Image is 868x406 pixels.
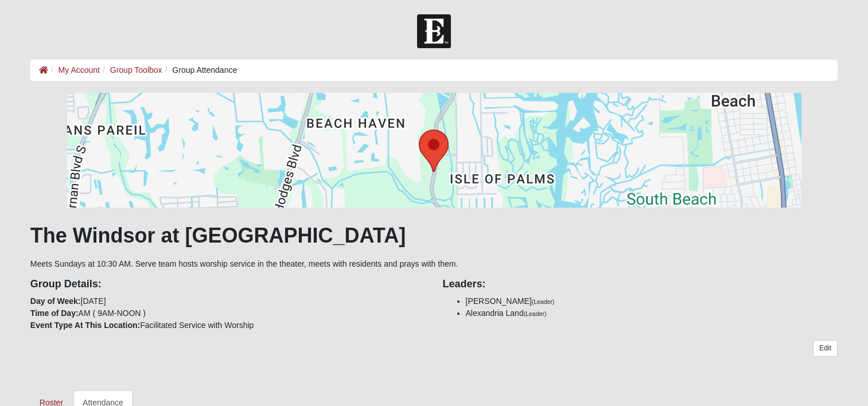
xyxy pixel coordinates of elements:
[30,321,140,330] strong: Event Type At This Location:
[813,340,838,357] a: Edit
[59,65,100,75] a: My Account
[30,296,81,306] strong: Day of Week:
[22,270,434,331] div: [DATE] AM ( 9AM-NOON ) Facilitated Service with Worship
[30,278,426,291] h4: Group Details:
[524,310,547,317] small: (Leader)
[162,64,238,76] li: Group Attendance
[110,65,162,75] a: Group Toolbox
[443,278,838,291] h4: Leaders:
[466,295,838,307] li: [PERSON_NAME]
[466,307,838,319] li: Alexandria Land
[30,309,79,318] strong: Time of Day:
[532,298,555,305] small: (Leader)
[417,14,451,48] img: Church of Eleven22 Logo
[30,223,838,248] h1: The Windsor at [GEOGRAPHIC_DATA]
